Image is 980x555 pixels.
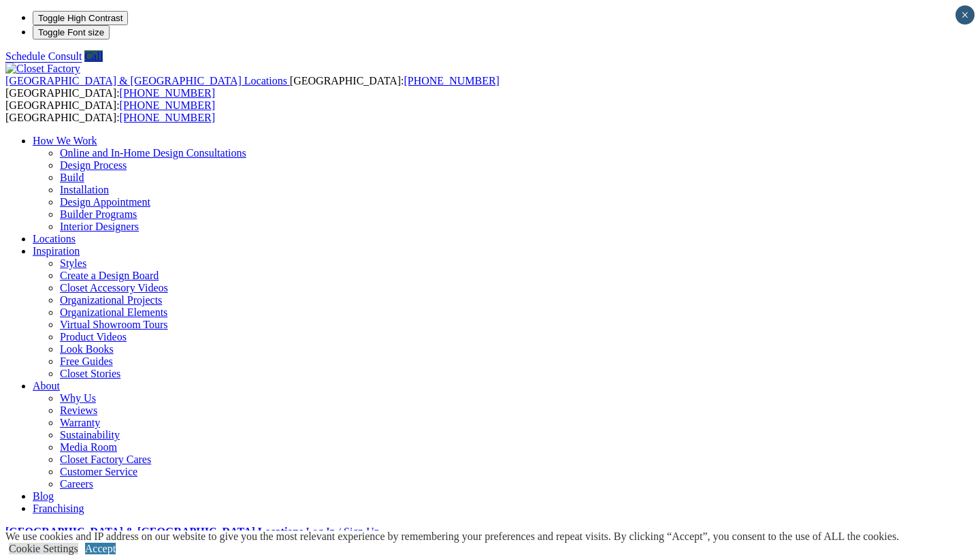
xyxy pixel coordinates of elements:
[5,75,290,86] a: [GEOGRAPHIC_DATA] & [GEOGRAPHIC_DATA] Locations
[84,50,103,62] a: Call
[120,87,215,99] a: [PHONE_NUMBER]
[60,466,137,477] a: Customer Service
[33,11,128,25] button: Toggle High Contrast
[5,50,82,62] a: Schedule Consult
[5,63,80,75] img: Closet Factory
[60,331,127,343] a: Product Videos
[5,99,215,123] span: [GEOGRAPHIC_DATA]: [GEOGRAPHIC_DATA]:
[5,530,899,543] div: We use cookies and IP address on our website to give you the most relevant experience by remember...
[5,75,287,86] span: [GEOGRAPHIC_DATA] & [GEOGRAPHIC_DATA] Locations
[33,245,80,257] a: Inspiration
[5,75,500,99] span: [GEOGRAPHIC_DATA]: [GEOGRAPHIC_DATA]:
[404,75,499,86] a: [PHONE_NUMBER]
[60,172,84,183] a: Build
[60,405,97,416] a: Reviews
[60,441,117,453] a: Media Room
[33,503,84,514] a: Franchising
[5,526,303,537] a: [GEOGRAPHIC_DATA] & [GEOGRAPHIC_DATA] Locations
[60,355,113,367] a: Free Guides
[60,184,109,195] a: Installation
[60,221,139,232] a: Interior Designers
[60,159,127,171] a: Design Process
[33,490,54,502] a: Blog
[60,368,120,379] a: Closet Stories
[38,27,104,37] span: Toggle Font size
[60,417,100,428] a: Warranty
[33,135,97,146] a: How We Work
[60,429,120,441] a: Sustainability
[85,543,116,554] a: Accept
[120,99,215,111] a: [PHONE_NUMBER]
[60,208,137,220] a: Builder Programs
[60,282,168,294] a: Closet Accessory Videos
[38,13,122,23] span: Toggle High Contrast
[60,454,151,465] a: Closet Factory Cares
[33,25,110,39] button: Toggle Font size
[60,306,167,318] a: Organizational Elements
[60,147,246,159] a: Online and In-Home Design Consultations
[60,392,96,404] a: Why Us
[60,478,93,490] a: Careers
[60,257,86,269] a: Styles
[60,270,159,281] a: Create a Design Board
[60,343,114,355] a: Look Books
[955,5,975,25] button: Close
[60,196,150,208] a: Design Appointment
[9,543,78,554] a: Cookie Settings
[60,319,168,330] a: Virtual Showroom Tours
[33,380,60,392] a: About
[60,294,162,306] a: Organizational Projects
[306,526,379,537] a: Log In / Sign Up
[120,112,215,123] a: [PHONE_NUMBER]
[33,233,76,244] a: Locations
